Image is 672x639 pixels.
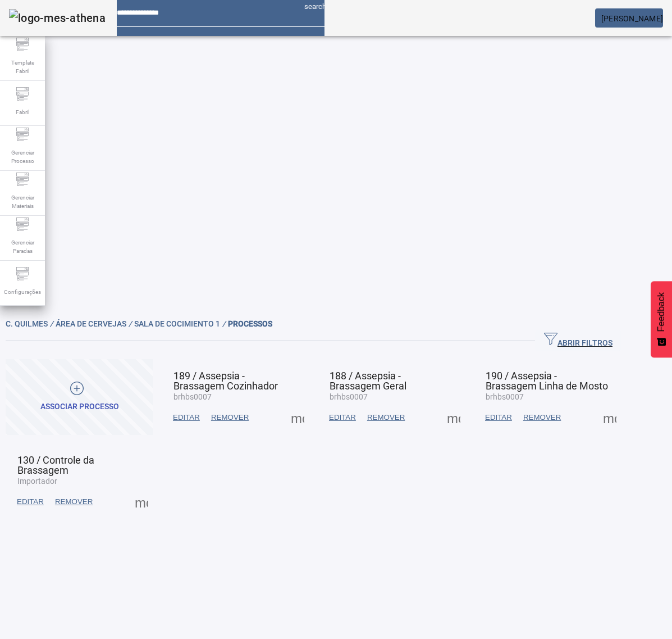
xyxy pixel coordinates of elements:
span: 190 / Assepsia - Brassagem Linha de Mosto [486,370,608,392]
img: logo-mes-athena [9,9,106,27]
button: REMOVER [49,492,98,512]
span: 189 / Assepsia - Brassagem Cozinhador [173,370,278,392]
span: Gerenciar Materiais [6,190,39,214]
span: 130 / Controle da Brassagem [17,454,94,476]
span: PROCESSOS [228,319,272,328]
span: 188 / Assepsia - Brassagem Geral [330,370,406,392]
span: [PERSON_NAME] [601,14,663,23]
span: REMOVER [367,412,405,423]
span: Gerenciar Processo [6,145,39,169]
span: EDITAR [485,412,512,423]
button: EDITAR [323,407,362,428]
button: REMOVER [518,407,566,428]
button: REMOVER [362,407,410,428]
em: / [50,319,53,328]
button: Mais [131,492,152,512]
span: Configurações [1,284,44,300]
span: EDITAR [17,496,44,507]
span: Template Fabril [6,55,39,79]
span: EDITAR [173,412,200,423]
span: Área de Cervejas [56,319,134,328]
button: Mais [287,407,308,428]
span: REMOVER [523,412,561,423]
span: REMOVER [211,412,249,423]
span: Feedback [656,292,666,332]
button: Mais [444,407,464,428]
button: EDITAR [479,407,518,428]
span: C. Quilmes [6,319,56,328]
span: Gerenciar Paradas [6,235,39,259]
div: ASSOCIAR PROCESSO [40,401,119,413]
button: ASSOCIAR PROCESSO [6,359,153,435]
em: / [129,319,132,328]
span: Sala de cocimiento 1 [134,319,228,328]
button: Feedback - Mostrar pesquisa [651,281,672,357]
span: Fabril [12,105,33,120]
span: REMOVER [55,496,93,507]
button: ABRIR FILTROS [535,330,621,351]
span: ABRIR FILTROS [544,332,612,349]
span: EDITAR [329,412,356,423]
button: EDITAR [11,492,49,512]
button: REMOVER [205,407,254,428]
button: EDITAR [167,407,205,428]
button: Mais [600,407,620,428]
em: / [222,319,226,328]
